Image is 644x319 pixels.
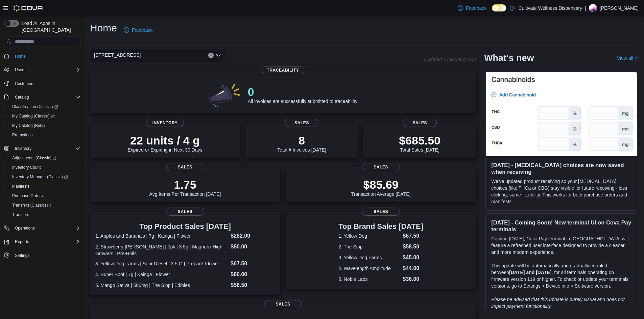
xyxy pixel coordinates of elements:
[12,66,80,74] span: Users
[492,4,506,11] input: Dark Mode
[285,119,319,127] span: Sales
[403,254,423,262] dd: $45.00
[399,134,440,153] div: Total Sales [DATE]
[9,173,80,181] span: Inventory Manager (Classic)
[466,5,486,11] span: Feedback
[12,165,41,170] span: Inventory Count
[7,182,83,191] button: Manifests
[166,208,204,216] span: Sales
[492,11,492,12] span: Dark Mode
[351,178,411,191] p: $85.69
[338,276,400,283] dt: 5. Noble Labs
[15,225,35,231] span: Operations
[9,131,35,139] a: Promotions
[95,260,228,267] dt: 3. Yellow Dog Farms | Sour Diesel | 3.5 G | Prepack Flower
[128,134,202,153] div: Expired or Expiring in Next 30 Days
[12,184,29,189] span: Manifests
[15,67,25,73] span: Users
[491,297,625,309] em: Please be advised that this update is purely visual and does not impact payment functionality.
[589,4,597,12] div: John Robinson
[9,163,44,171] a: Inventory Count
[12,144,34,153] button: Inventory
[95,233,228,239] dt: 1. Apples and Banana's | 7g | Kainga | Flower
[90,21,117,35] h1: Home
[338,233,400,239] dt: 1. Yellow Dog
[9,154,80,162] span: Adjustments (Classic)
[9,201,80,209] span: Transfers (Classic)
[216,53,221,58] button: Open list of options
[12,251,80,260] span: Settings
[121,23,155,37] a: Feedback
[491,262,631,289] p: This update will be automatically and gradually enabled between , for all terminals operating on ...
[207,81,242,108] img: 0
[15,146,31,151] span: Inventory
[9,112,80,120] span: My Catalog (Classic)
[231,243,275,251] dd: $80.00
[12,144,80,153] span: Inventory
[12,193,43,198] span: Purchase Orders
[1,79,83,88] button: Customers
[600,4,639,12] p: [PERSON_NAME]
[7,210,83,219] button: Transfers
[262,66,305,74] span: Traceability
[14,5,44,11] img: Cova
[617,55,639,61] a: View allExternal link
[166,163,204,171] span: Sales
[149,178,221,191] p: 1.75
[264,300,302,308] span: Sales
[231,281,275,289] dd: $58.50
[7,191,83,201] button: Purchase Orders
[9,122,48,130] a: My Catalog (Beta)
[1,250,83,260] button: Settings
[9,211,32,219] a: Transfers
[403,243,423,251] dd: $58.50
[7,201,83,210] a: Transfers (Classic)
[15,239,29,244] span: Reports
[248,85,359,99] p: 0
[95,282,228,289] dt: 5. Mango Sativa | 500mg | The Sipp | Edibles
[338,243,400,250] dt: 2. The Sipp
[338,265,400,272] dt: 4. Wavelength Amplitude
[9,173,71,181] a: Inventory Manager (Classic)
[277,134,326,153] div: Total # Invoices [DATE]
[15,253,29,258] span: Settings
[7,163,83,172] button: Inventory Count
[12,52,80,60] span: Home
[455,1,489,15] a: Feedback
[94,51,141,59] span: [STREET_ADDRESS]
[12,93,80,101] span: Catalog
[277,134,326,147] p: 8
[95,243,228,257] dt: 2. Strawberry [PERSON_NAME] | 7pk | 3.5g | Magnolia High Growers | Pre-Rolls
[509,270,551,275] strong: [DATE] and [DATE]
[9,154,59,162] a: Adjustments (Classic)
[12,93,31,101] button: Catalog
[351,178,411,197] div: Transaction Average [DATE]
[1,223,83,233] button: Operations
[4,48,80,278] nav: Complex example
[9,211,80,219] span: Transfers
[9,182,80,190] span: Manifests
[248,85,359,104] div: All invoices are successfully submitted to traceability!
[491,219,631,233] h3: [DATE] - Coming Soon! New terminal UI on Cova Pay terminals
[1,92,83,102] button: Catalog
[146,119,184,127] span: Inventory
[12,66,28,74] button: Users
[518,4,582,12] p: Cultivate Wellness Dispensary
[7,130,83,140] button: Promotions
[1,65,83,75] button: Users
[491,162,631,175] h3: [DATE] - [MEDICAL_DATA] choices are now saved when receiving
[12,238,32,246] button: Reports
[362,208,400,216] span: Sales
[149,178,221,197] div: Avg Items Per Transaction [DATE]
[635,57,639,61] svg: External link
[12,52,28,60] a: Home
[12,251,32,260] a: Settings
[9,192,46,200] a: Purchase Orders
[9,122,80,130] span: My Catalog (Beta)
[7,172,83,182] a: Inventory Manager (Classic)
[132,27,152,33] span: Feedback
[208,53,214,58] button: Clear input
[9,182,32,190] a: Manifests
[399,134,440,147] p: $685.50
[95,222,275,231] h3: Top Product Sales [DATE]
